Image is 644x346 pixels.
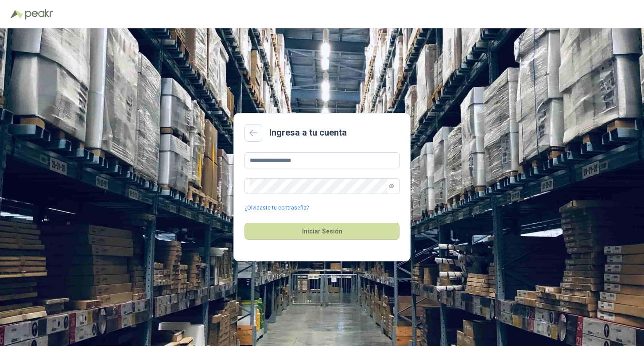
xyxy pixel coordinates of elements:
[11,10,23,19] img: Logo
[389,183,394,189] span: eye-invisible
[25,9,53,19] img: Peakr
[244,204,309,212] a: ¿Olvidaste tu contraseña?
[269,126,347,140] h2: Ingresa a tu cuenta
[244,223,400,240] button: Iniciar Sesión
